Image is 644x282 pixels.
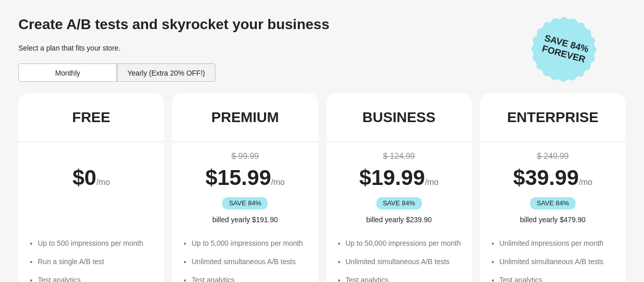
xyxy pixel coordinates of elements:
div: billed yearly $191.90 [182,215,307,225]
div: Monthly [18,63,117,82]
div: PREMIUM [211,109,279,126]
span: /mo [579,178,592,186]
span: $ 0 [73,166,97,190]
img: Save 84% Forever [531,16,597,82]
li: Unlimited impressions per month [499,238,615,248]
div: SAVE 84% [376,197,422,209]
span: $ 39.99 [513,166,579,190]
span: /mo [271,178,285,186]
div: $ 99.99 [182,150,307,162]
li: Run a single A/B test [38,256,154,267]
li: Up to 5,000 impressions per month [192,238,307,248]
div: Yearly (Extra 20% OFF!) [117,63,216,82]
div: ENTERPRISE [507,109,599,126]
div: billed yearly $239.90 [337,215,462,225]
li: Up to 50,000 impressions per month [346,238,462,248]
span: /mo [425,178,439,186]
span: $ 15.99 [205,166,271,190]
span: /mo [97,178,110,186]
div: Select a plan that fits your store. [18,43,523,53]
div: $ 124.99 [337,150,462,162]
span: $ 19.99 [360,166,425,190]
li: Unlimited simultaneous A/B tests [346,256,462,267]
div: billed yearly $479.90 [490,215,615,225]
div: BUSINESS [363,109,436,126]
div: SAVE 84% [222,197,268,209]
div: Create A/B tests and skyrocket your business [18,16,523,33]
li: Unlimited simultaneous A/B tests [192,256,307,267]
div: SAVE 84% [530,197,576,209]
div: $ 249.99 [490,150,615,162]
li: Up to 500 impressions per month [38,238,154,248]
div: FREE [72,109,110,126]
li: Unlimited simultaneous A/B tests [499,256,615,267]
span: Save 84% Forever [534,31,597,67]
